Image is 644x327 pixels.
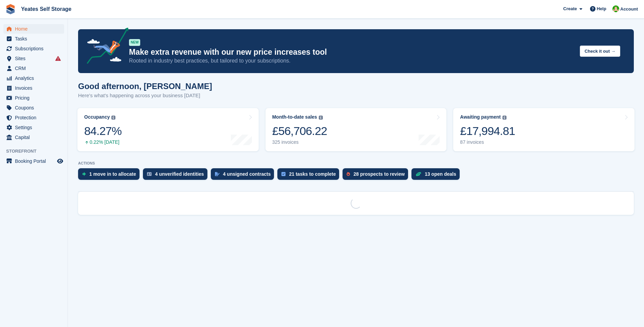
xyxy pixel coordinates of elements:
[3,113,64,122] a: menu
[15,64,56,73] span: CRM
[15,34,56,44] span: Tasks
[3,156,64,166] a: menu
[265,108,447,151] a: Month-to-date sales £56,706.22 325 invoices
[416,172,421,176] img: deal-1b604bf984904fb50ccaf53a9ad4b4a5d6e5aea283cecdc64d6e3604feb123c2.svg
[78,168,143,183] a: 1 move in to allocate
[89,171,136,177] div: 1 move in to allocate
[563,5,577,12] span: Create
[81,28,129,66] img: price-adjustments-announcement-icon-8257ccfd72463d97f412b2fc003d46551f7dbcb40ab6d574587a9cd5c0d94...
[111,116,115,120] img: icon-info-grey-7440780725fd019a000dd9b08b2336e03edf1995a4989e88bcd33f0948082b44.svg
[277,168,343,183] a: 21 tasks to complete
[460,114,501,120] div: Awaiting payment
[147,172,152,176] img: verify_identity-adf6edd0f0f0b5bbfe63781bf79b02c33cf7c696d77639b501bdc392416b5a36.svg
[15,113,56,122] span: Protection
[319,116,323,120] img: icon-info-grey-7440780725fd019a000dd9b08b2336e03edf1995a4989e88bcd33f0948082b44.svg
[272,114,317,120] div: Month-to-date sales
[347,172,350,176] img: prospect-51fa495bee0391a8d652442698ab0144808aea92771e9ea1ae160a38d050c398.svg
[77,108,259,151] a: Occupancy 84.27% 0.22% [DATE]
[620,6,638,13] span: Account
[15,44,56,53] span: Subscriptions
[223,171,271,177] div: 4 unsigned contracts
[78,82,212,91] h1: Good afternoon, [PERSON_NAME]
[411,168,463,183] a: 13 open deals
[211,168,278,183] a: 4 unsigned contracts
[272,124,327,138] div: £56,706.22
[3,123,64,132] a: menu
[3,24,64,34] a: menu
[3,44,64,53] a: menu
[15,156,56,166] span: Booking Portal
[5,4,16,14] img: stora-icon-8386f47178a22dfd0bd8f6a31ec36ba5ce8667c1dd55bd0f319d3a0aa187defe.svg
[425,171,456,177] div: 13 open deals
[460,139,515,145] div: 87 invoices
[15,133,56,142] span: Capital
[155,171,204,177] div: 4 unverified identities
[353,171,405,177] div: 28 prospects to review
[15,83,56,93] span: Invoices
[18,3,74,15] a: Yeates Self Storage
[3,83,64,93] a: menu
[460,124,515,138] div: £17,994.81
[343,168,411,183] a: 28 prospects to review
[272,139,327,145] div: 325 invoices
[82,172,86,176] img: move_ins_to_allocate_icon-fdf77a2bb77ea45bf5b3d319d69a93e2d87916cf1d5bf7949dd705db3b84f3ca.svg
[15,123,56,132] span: Settings
[215,172,220,176] img: contract_signature_icon-13c848040528278c33f63329250d36e43548de30e8caae1d1a13099fd9432cc5.svg
[3,93,64,103] a: menu
[3,133,64,142] a: menu
[15,103,56,113] span: Coupons
[453,108,634,151] a: Awaiting payment £17,994.81 87 invoices
[3,34,64,44] a: menu
[15,54,56,63] span: Sites
[55,56,61,61] i: Smart entry sync failures have occurred
[3,64,64,73] a: menu
[84,114,110,120] div: Occupancy
[84,124,122,138] div: 84.27%
[15,93,56,103] span: Pricing
[502,116,507,120] img: icon-info-grey-7440780725fd019a000dd9b08b2336e03edf1995a4989e88bcd33f0948082b44.svg
[78,92,212,100] p: Here's what's happening across your business [DATE]
[143,168,211,183] a: 4 unverified identities
[78,161,634,166] p: ACTIONS
[3,54,64,63] a: menu
[281,172,286,176] img: task-75834270c22a3079a89374b754ae025e5fb1db73e45f91037f5363f120a921f8.svg
[3,103,64,113] a: menu
[612,5,619,12] img: Angela Field
[15,24,56,34] span: Home
[56,157,64,165] a: Preview store
[580,46,620,57] button: Check it out →
[289,171,336,177] div: 21 tasks to complete
[129,57,574,65] p: Rooted in industry best practices, but tailored to your subscriptions.
[129,39,140,46] div: NEW
[597,5,606,12] span: Help
[15,73,56,83] span: Analytics
[129,47,574,57] p: Make extra revenue with our new price increases tool
[3,73,64,83] a: menu
[6,148,68,155] span: Storefront
[84,139,122,145] div: 0.22% [DATE]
